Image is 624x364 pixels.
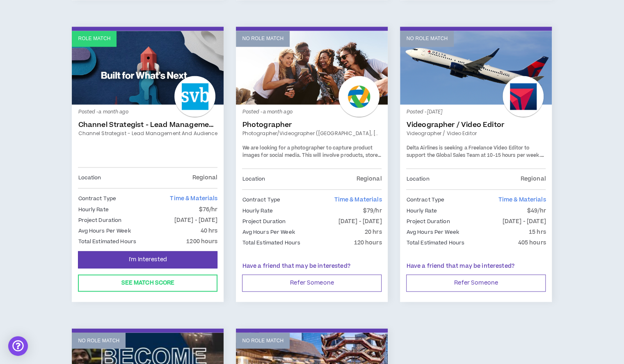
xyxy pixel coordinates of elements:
span: Time & Materials [170,194,217,203]
p: Posted - a month ago [78,109,217,116]
span: Time & Materials [334,196,382,204]
p: No Role Match [78,337,119,344]
p: Have a friend that may be interested? [242,262,382,270]
p: Avg Hours Per Week [78,226,130,235]
p: Project Duration [78,215,121,224]
p: [DATE] - [DATE] [338,217,382,226]
p: Avg Hours Per Week [406,227,459,236]
p: Role Match [78,35,110,43]
p: No Role Match [242,337,283,344]
span: We are looking for a photographer to capture product images for social media. [242,145,373,159]
div: Open Intercom Messenger [8,336,28,356]
a: Role Match [72,31,224,104]
p: Hourly Rate [78,205,108,214]
button: I'm Interested [78,251,217,268]
p: 1200 hours [186,237,217,246]
p: Avg Hours Per Week [242,227,295,236]
p: Location [242,174,265,183]
p: Regional [356,174,382,183]
p: Project Duration [406,217,450,226]
p: $49/hr [527,206,546,215]
p: 20 hrs [365,227,382,236]
a: Videographer / Video Editor [406,121,546,129]
span: Time & Materials [498,196,546,204]
span: This will involve products, store imagery and customer interactions. [242,152,381,166]
button: Refer Someone [406,274,546,292]
p: 405 hours [518,238,546,247]
button: See Match Score [78,274,217,292]
p: 40 hrs [201,226,218,235]
span: Delta Airlines is seeking a Freelance Video Editor to support the Global Sales Team at 10-15 hour... [406,145,540,159]
p: $79/hr [363,206,382,215]
p: Have a friend that may be interested? [406,262,546,270]
p: $76/hr [199,205,218,214]
a: Photographer [242,121,382,129]
p: Total Estimated Hours [78,237,136,246]
p: 15 hrs [529,227,546,236]
p: Location [78,173,101,182]
p: Hourly Rate [406,206,437,215]
p: Contract Type [242,195,280,204]
p: No Role Match [406,35,448,43]
p: Posted - [DATE] [406,109,546,116]
a: Videographer / Video Editor [406,130,546,137]
p: 120 hours [354,238,382,247]
a: Channel Strategist - Lead Management and Audience [78,121,217,129]
a: Photographer/Videographer ([GEOGRAPHIC_DATA], [GEOGRAPHIC_DATA]) [242,130,382,137]
a: Channel Strategist - Lead Management and Audience [78,130,217,137]
a: No Role Match [400,31,552,104]
p: Regional [520,174,546,183]
p: [DATE] - [DATE] [503,217,546,226]
p: Total Estimated Hours [242,238,300,247]
p: Total Estimated Hours [406,238,464,247]
p: Contract Type [406,195,444,204]
p: Location [406,174,429,183]
p: Hourly Rate [242,206,272,215]
button: Refer Someone [242,274,382,292]
p: Posted - a month ago [242,109,382,116]
span: I'm Interested [129,255,167,263]
p: Project Duration [242,217,286,226]
p: Contract Type [78,194,116,203]
a: No Role Match [236,31,388,104]
p: [DATE] - [DATE] [174,215,218,224]
p: Regional [192,173,217,182]
p: No Role Match [242,35,283,43]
